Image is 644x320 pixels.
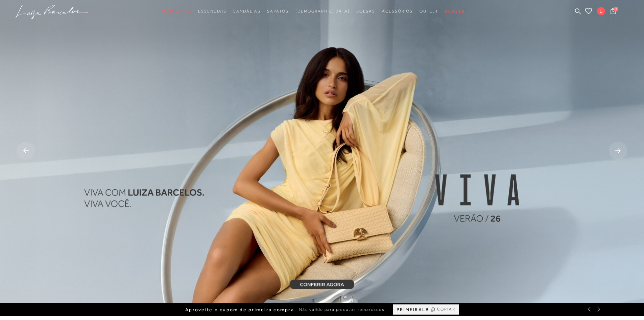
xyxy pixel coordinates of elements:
a: noSubCategoriesText [162,5,191,18]
span: 1 [614,7,618,12]
span: Verão Viva [162,9,191,14]
a: noSubCategoriesText [198,5,226,18]
span: Sandálias [233,9,260,14]
a: noSubCategoriesText [420,5,438,18]
span: L [597,7,605,15]
span: COPIAR [437,306,455,313]
span: Não válido para produtos remarcados. [299,307,386,313]
span: [DEMOGRAPHIC_DATA] [295,9,350,14]
a: noSubCategoriesText [295,5,350,18]
a: noSubCategoriesText [356,5,375,18]
span: Sapatos [267,9,288,14]
span: BLOG LB [445,9,465,14]
span: Aproveite o cupom de primeira compra [185,307,294,313]
a: BLOG LB [445,5,465,18]
span: Outlet [420,9,438,14]
a: noSubCategoriesText [267,5,288,18]
button: L [594,7,609,17]
span: PRIMEIRALB [397,307,429,313]
a: noSubCategoriesText [233,5,260,18]
a: noSubCategoriesText [382,5,413,18]
span: Essenciais [198,9,226,14]
button: 1 [609,7,618,17]
span: Acessórios [382,9,413,14]
span: Bolsas [356,9,375,14]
